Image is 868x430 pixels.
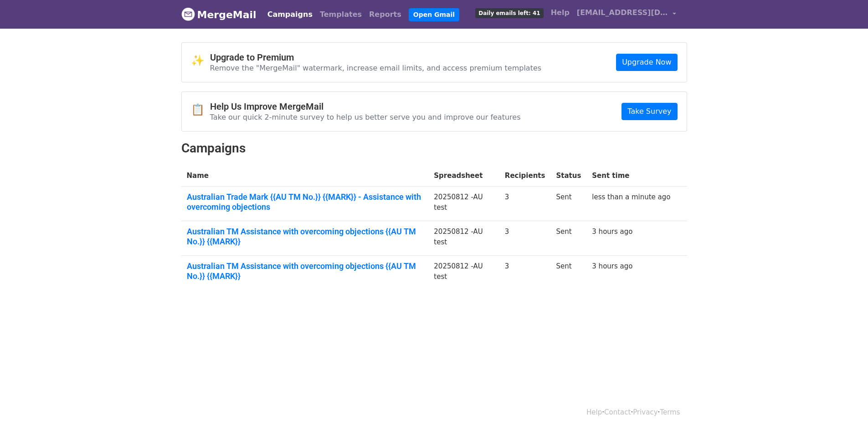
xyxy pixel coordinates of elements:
[499,256,551,290] td: 3
[592,228,632,236] a: 3 hours ago
[616,54,677,71] a: Upgrade Now
[210,63,542,73] p: Remove the "MergeMail" watermark, increase email limits, and access premium templates
[264,5,316,24] a: Campaigns
[577,7,668,18] span: [EMAIL_ADDRESS][DOMAIN_NAME]
[550,187,586,221] td: Sent
[586,408,602,416] a: Help
[475,8,543,18] span: Daily emails left: 41
[210,52,542,63] h4: Upgrade to Premium
[550,256,586,290] td: Sent
[191,54,210,67] span: ✨
[550,165,586,187] th: Status
[550,221,586,256] td: Sent
[428,187,499,221] td: 20250812 -AU test
[365,5,405,24] a: Reports
[499,165,551,187] th: Recipients
[621,103,677,120] a: Take Survey
[428,165,499,187] th: Spreadsheet
[409,8,459,21] a: Open Gmail
[187,192,423,212] a: Australian Trade Mark {{AU TM No.}} {{MARK}} - Assistance with overcoming objections
[499,221,551,256] td: 3
[181,165,429,187] th: Name
[573,4,680,25] a: [EMAIL_ADDRESS][DOMAIN_NAME]
[633,408,657,416] a: Privacy
[428,221,499,256] td: 20250812 -AU test
[187,261,423,281] a: Australian TM Assistance with overcoming objections {{AU TM No.}} {{MARK}}
[181,141,687,156] h2: Campaigns
[316,5,365,24] a: Templates
[181,7,195,21] img: MergeMail logo
[586,165,676,187] th: Sent time
[191,103,210,116] span: 📋
[547,4,573,22] a: Help
[592,262,632,270] a: 3 hours ago
[660,408,680,416] a: Terms
[187,227,423,246] a: Australian TM Assistance with overcoming objections {{AU TM No.}} {{MARK}}
[210,112,521,122] p: Take our quick 2-minute survey to help us better serve you and improve our features
[592,193,670,201] a: less than a minute ago
[604,408,631,416] a: Contact
[472,4,547,22] a: Daily emails left: 41
[499,187,551,221] td: 3
[210,101,521,112] h4: Help Us Improve MergeMail
[181,5,257,24] a: MergeMail
[428,256,499,290] td: 20250812 -AU test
